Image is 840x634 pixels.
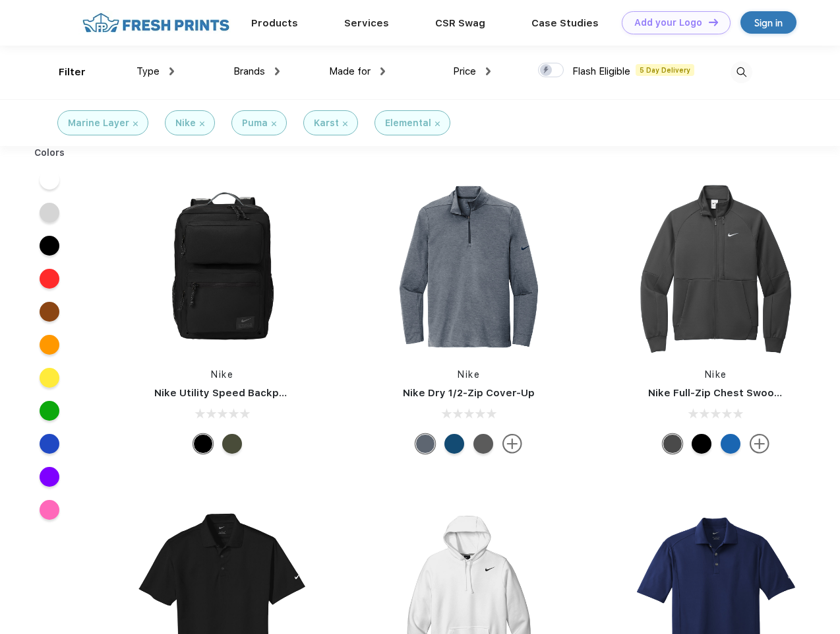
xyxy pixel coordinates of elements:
div: Elemental [385,116,431,130]
a: Services [344,17,389,29]
div: Karst [314,116,339,130]
a: Nike [458,369,480,380]
img: more.svg [502,434,522,454]
span: 5 Day Delivery [636,64,694,76]
img: desktop_search.svg [731,61,752,83]
div: Anthracite [663,434,682,454]
img: dropdown.png [486,67,491,75]
a: Nike Dry 1/2-Zip Cover-Up [403,387,535,399]
img: filter_cancel.svg [272,122,276,126]
a: Nike Full-Zip Chest Swoosh Jacket [648,387,824,399]
a: CSR Swag [435,17,485,29]
a: Nike [705,369,727,380]
span: Price [453,65,476,77]
img: filter_cancel.svg [435,122,440,126]
img: func=resize&h=266 [381,179,556,355]
span: Brands [233,65,265,77]
img: func=resize&h=266 [628,179,804,355]
div: Black [692,434,711,454]
a: Sign in [740,11,796,34]
a: Nike Utility Speed Backpack [154,387,297,399]
div: Filter [59,65,86,80]
div: Nike [175,116,196,130]
img: dropdown.png [275,67,280,75]
div: Marine Layer [68,116,129,130]
img: more.svg [750,434,769,454]
div: Gym Blue [444,434,464,454]
img: filter_cancel.svg [343,122,347,126]
div: Cargo Khaki [222,434,242,454]
img: dropdown.png [169,67,174,75]
span: Type [136,65,160,77]
img: fo%20logo%202.webp [78,11,233,34]
img: filter_cancel.svg [200,122,204,126]
span: Flash Eligible [572,65,630,77]
img: func=resize&h=266 [135,179,310,355]
div: Puma [242,116,268,130]
div: Add your Logo [634,17,702,28]
a: Nike [211,369,233,380]
img: filter_cancel.svg [133,122,138,126]
a: Products [251,17,298,29]
div: Black [193,434,213,454]
div: Navy Heather [415,434,435,454]
div: Black Heather [473,434,493,454]
img: DT [709,18,718,26]
span: Made for [329,65,371,77]
div: Royal [721,434,740,454]
div: Sign in [754,15,783,30]
div: Colors [24,146,75,160]
img: dropdown.png [380,67,385,75]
